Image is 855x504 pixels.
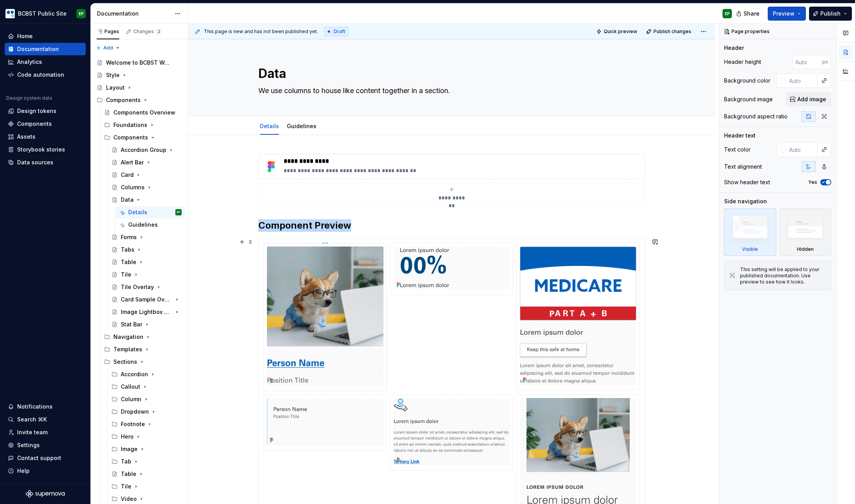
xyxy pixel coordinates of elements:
button: BCBST Public SiteEP [2,5,89,22]
button: Notifications [5,400,86,413]
span: Draft [334,28,345,35]
a: Guidelines [116,219,185,231]
a: Stat Bar [108,318,185,331]
a: Table [108,256,185,268]
div: Card Sample Overlay [121,296,172,303]
label: Yes [808,179,817,185]
a: DetailsEP [116,206,185,219]
span: Publish [820,10,841,18]
span: This page is new and has not been published yet. [204,28,318,35]
div: EP [725,11,730,17]
div: Style [106,71,120,79]
div: Column [108,393,185,405]
div: Background color [724,77,770,85]
div: Columns [121,183,145,191]
div: Home [17,32,33,40]
a: Storybook stories [5,143,86,156]
div: Invite team [17,428,48,436]
button: Publish [809,7,852,21]
div: Image [121,445,138,453]
div: Code automation [17,71,64,79]
img: b44e7a6b-69a5-43df-ae42-963d7259159b.png [5,9,15,18]
a: Analytics [5,56,86,68]
span: Add [103,45,113,51]
div: Help [17,467,30,475]
a: Details [260,123,279,129]
div: Sections [113,358,137,366]
div: EP [177,208,180,216]
button: Share [732,7,765,21]
button: Quick preview [594,26,641,37]
a: Layout [94,81,185,94]
a: Data [108,194,185,206]
div: Sections [101,356,185,368]
div: Header height [724,58,761,66]
div: Tile [121,483,131,490]
a: Accordion Group [108,144,185,156]
span: Add image [797,95,826,103]
div: Hero [121,433,134,441]
span: Publish changes [654,28,691,35]
a: Style [94,69,185,81]
div: Video [121,495,137,503]
div: Changes [133,28,162,35]
div: Accordion [108,368,185,381]
div: Guidelines [128,221,158,229]
button: Preview [768,7,806,21]
a: Alert Bar [108,156,185,169]
div: Card [121,171,134,179]
div: Welcome to BCBST Web [106,59,170,67]
a: Design tokens [5,105,86,117]
div: Footnote [121,420,145,428]
h2: Component Preview [258,219,645,232]
a: Components [5,118,86,130]
div: Stat Bar [121,321,142,328]
button: Add image [786,92,831,106]
div: Details [257,118,282,134]
button: Search ⌘K [5,413,86,426]
div: Dropdown [108,405,185,418]
p: px [822,59,828,65]
div: Column [121,395,141,403]
div: Settings [17,441,40,449]
div: Components Overview [113,109,175,116]
div: Tile Overlay [121,283,154,291]
button: Contact support [5,452,86,464]
a: Welcome to BCBST Web [94,56,185,69]
div: Hidden [797,246,814,252]
span: Quick preview [604,28,637,35]
a: Card Sample Overlay [108,293,185,306]
div: Analytics [17,58,42,66]
div: Text alignment [724,163,762,171]
div: Components [17,120,52,128]
div: Documentation [17,45,59,53]
div: Show header text [724,178,770,186]
a: Invite team [5,426,86,439]
div: Foundations [113,121,147,129]
div: Hidden [779,208,832,256]
div: Dropdown [121,408,149,416]
div: Components [113,134,148,141]
div: Header text [724,132,756,139]
div: Hero [108,430,185,443]
div: Side navigation [724,197,767,205]
a: Assets [5,130,86,143]
div: Tab [108,455,185,468]
div: Templates [101,343,185,356]
div: Layout [106,84,125,92]
img: 4baf7843-f8da-4bf9-87ec-1c2503c5ad79.png [262,157,281,176]
div: Search ⌘K [17,416,47,423]
textarea: We use columns to house like content together in a section. [257,85,643,97]
a: Supernova Logo [26,490,65,498]
a: Card [108,169,185,181]
input: Auto [786,143,818,157]
button: Publish changes [644,26,695,37]
div: Assets [17,133,35,141]
div: Header [724,44,744,52]
a: Tile [108,268,185,281]
div: Image Lightbox Overlay [121,308,172,316]
button: Help [5,465,86,477]
div: Alert Bar [121,159,144,166]
div: Visible [742,246,758,252]
div: Table [121,470,136,478]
